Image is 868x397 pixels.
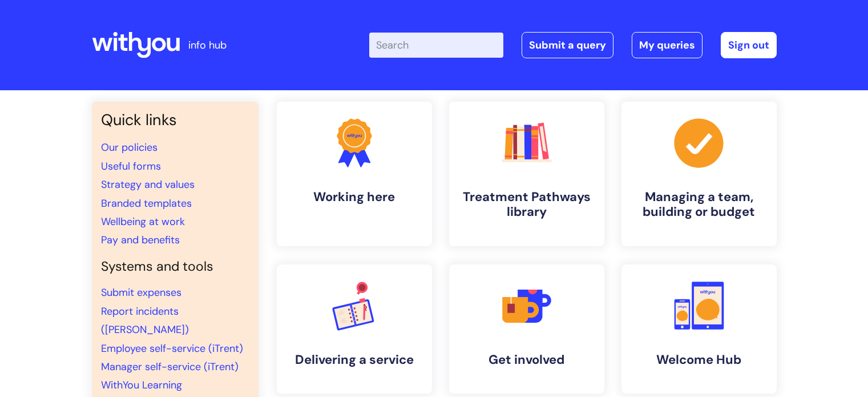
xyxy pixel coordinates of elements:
h4: Get involved [458,352,595,367]
h4: Systems and tools [101,259,249,275]
a: Delivering a service [277,264,432,394]
p: info hub [188,36,227,54]
a: Treatment Pathways library [449,102,604,246]
input: Search [369,33,503,58]
a: Useful forms [101,159,161,173]
a: Welcome Hub [621,264,777,394]
a: Manager self-service (iTrent) [101,360,239,374]
a: Report incidents ([PERSON_NAME]) [101,304,189,336]
a: WithYou Learning [101,378,182,392]
div: | - [369,32,777,58]
a: Wellbeing at work [101,215,185,228]
h4: Welcome Hub [631,352,768,367]
a: Sign out [721,32,777,58]
h4: Treatment Pathways library [458,190,595,220]
a: Branded templates [101,197,192,210]
a: Submit a query [522,32,613,58]
h3: Quick links [101,111,249,129]
a: Our policies [101,141,158,154]
a: Employee self-service (iTrent) [101,342,243,355]
a: Strategy and values [101,178,195,191]
a: Pay and benefits [101,233,180,247]
h4: Delivering a service [286,352,423,367]
a: Working here [277,102,432,246]
a: My queries [632,32,703,58]
a: Submit expenses [101,286,181,299]
a: Get involved [449,264,604,394]
h4: Managing a team, building or budget [631,190,768,220]
h4: Working here [286,190,423,204]
a: Managing a team, building or budget [621,102,777,246]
